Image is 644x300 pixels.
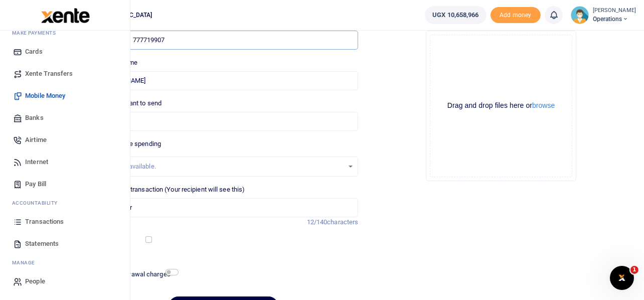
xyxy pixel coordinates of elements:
li: Toup your wallet [491,7,541,24]
a: Airtime [8,129,122,151]
div: File Uploader [426,31,576,181]
span: Transactions [25,217,64,227]
a: Internet [8,151,122,173]
input: Enter phone number [89,31,359,50]
img: logo-large [41,8,90,23]
a: People [8,270,122,292]
li: Ac [8,195,122,211]
small: [PERSON_NAME] [593,7,636,15]
input: Enter extra information [89,198,359,217]
span: Statements [25,239,59,249]
button: browse [532,102,555,109]
iframe: Intercom live chat [610,266,634,290]
div: No options available. [96,162,344,172]
div: Drag and drop files here or [430,101,572,110]
span: People [25,276,45,286]
h6: Include withdrawal charges [90,270,174,278]
a: UGX 10,658,966 [425,6,486,24]
span: Pay Bill [25,179,46,189]
a: Xente Transfers [8,63,122,85]
span: UGX 10,658,966 [432,10,478,20]
span: Airtime [25,135,47,145]
a: logo-small logo-large logo-large [40,11,90,19]
a: Pay Bill [8,173,122,195]
a: profile-user [PERSON_NAME] Operations [571,6,636,24]
span: Operations [593,15,636,24]
span: anage [17,259,36,266]
span: Add money [491,7,541,24]
a: Banks [8,107,122,129]
a: Statements [8,233,122,255]
label: Memo for this transaction (Your recipient will see this) [89,185,245,195]
span: ake Payments [17,29,56,37]
li: Wallet ballance [421,6,490,24]
a: Mobile Money [8,85,122,107]
span: Cards [25,47,43,57]
li: M [8,255,122,270]
span: 1 [630,266,638,274]
input: UGX [89,112,359,131]
span: Banks [25,113,44,123]
li: M [8,25,122,41]
input: Loading name... [89,71,359,90]
img: profile-user [571,6,589,24]
span: 12/140 [307,218,328,226]
span: Mobile Money [25,91,65,101]
span: Internet [25,157,48,167]
span: Xente Transfers [25,69,73,79]
a: Add money [491,11,541,18]
span: countability [20,199,58,207]
a: Cards [8,41,122,63]
span: characters [327,218,358,226]
a: Transactions [8,211,122,233]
